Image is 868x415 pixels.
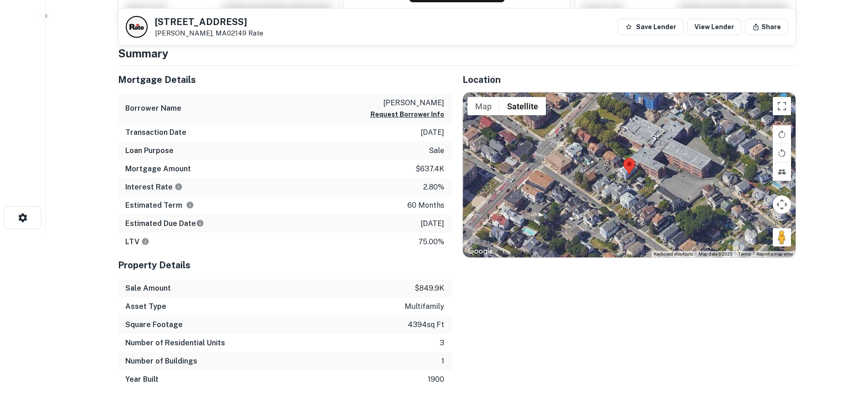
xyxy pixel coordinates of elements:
[186,201,194,209] svg: Term is based on a standard schedule for this type of loan.
[125,182,183,193] h6: Interest Rate
[465,246,495,257] img: Google
[408,319,444,330] p: 4394 sq ft
[125,338,225,348] h6: Number of Residential Units
[125,356,197,367] h6: Number of Buildings
[822,342,868,386] iframe: Chat Widget
[773,195,791,214] button: Map camera controls
[125,164,191,174] h6: Mortgage Amount
[421,127,444,138] p: [DATE]
[416,164,444,174] p: $637.4k
[415,283,444,294] p: $849.9k
[756,251,793,256] a: Report a map error
[418,236,444,247] p: 75.00%
[423,182,444,193] p: 2.80%
[773,228,791,246] button: Drag Pegman onto the map to open Street View
[125,200,194,211] h6: Estimated Term
[125,319,183,330] h6: Square Footage
[125,374,159,385] h6: Year Built
[462,73,796,87] h5: Location
[125,236,149,247] h6: LTV
[155,29,263,37] p: [PERSON_NAME], MA02149
[175,183,183,191] svg: The interest rates displayed on the website are for informational purposes only and may be report...
[125,218,204,229] h6: Estimated Due Date
[248,29,263,37] a: Rate
[465,246,495,257] a: Open this area in Google Maps (opens a new window)
[618,19,683,35] button: Save Lender
[196,219,204,227] svg: Estimate is based on a standard schedule for this type of loan.
[499,97,546,115] button: Show satellite imagery
[745,19,788,35] button: Share
[370,97,444,108] p: [PERSON_NAME]
[429,145,444,156] p: sale
[125,127,186,138] h6: Transaction Date
[125,103,181,114] h6: Borrower Name
[125,301,166,312] h6: Asset Type
[773,97,791,115] button: Toggle fullscreen view
[405,301,444,312] p: multifamily
[654,251,693,257] button: Keyboard shortcuts
[699,251,733,256] span: Map data ©2025
[773,144,791,162] button: Rotate map counterclockwise
[467,97,499,115] button: Show street map
[155,17,263,26] h5: [STREET_ADDRESS]
[125,283,171,294] h6: Sale Amount
[125,145,174,156] h6: Loan Purpose
[141,237,149,246] svg: LTVs displayed on the website are for informational purposes only and may be reported incorrectly...
[118,73,452,87] h5: Mortgage Details
[118,258,452,272] h5: Property Details
[687,19,741,35] a: View Lender
[370,109,444,120] button: Request Borrower Info
[773,125,791,143] button: Rotate map clockwise
[773,163,791,181] button: Tilt map
[407,200,444,211] p: 60 months
[421,218,444,229] p: [DATE]
[118,45,796,61] h4: Summary
[440,338,444,348] p: 3
[738,251,751,256] a: Terms (opens in new tab)
[442,356,444,367] p: 1
[428,374,444,385] p: 1900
